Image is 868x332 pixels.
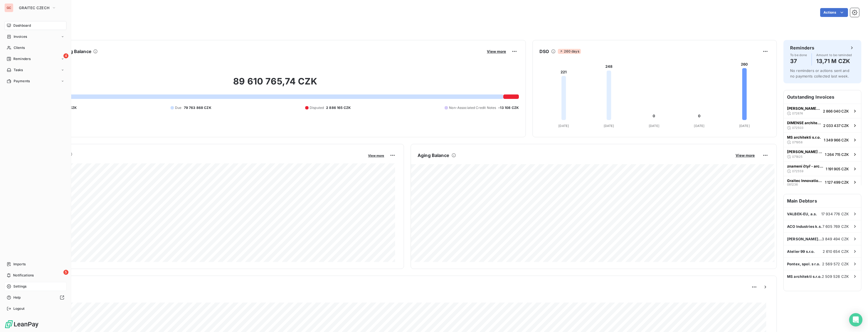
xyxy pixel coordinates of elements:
[4,282,66,291] a: Settings
[498,105,519,110] span: -13 108 CZK
[63,53,68,58] span: 4
[784,147,861,161] button: [PERSON_NAME] PROJECT a.s.0718251 264 715 CZK
[784,133,861,147] button: MS architekti s.r.o.0719581 349 966 CZK
[823,249,849,254] span: 2 610 654 CZK
[14,34,27,39] span: Invoices
[822,262,849,266] span: 2 569 572 CZK
[485,49,508,54] button: View more
[787,212,817,216] span: VALBEK-EU, a.s.
[4,77,66,86] a: Payments
[787,224,822,229] span: ACO Industries k.s.
[787,262,820,266] span: Pontex, spol. s r.o.
[4,32,66,41] a: Invoices
[787,106,821,111] span: [PERSON_NAME], s.r.o.
[418,152,449,159] h6: Aging Balance
[558,49,581,54] span: 260 days
[825,180,849,184] span: 1 127 499 CZK
[784,90,861,104] h6: Outstanding Invoices
[13,262,26,267] span: Imports
[736,153,755,158] span: View more
[792,141,803,144] span: 071958
[792,112,803,115] span: 072674
[63,270,68,275] span: 5
[326,105,351,110] span: 2 886 165 CZK
[694,124,704,128] tspan: [DATE]
[822,237,849,241] span: 3 849 494 CZK
[19,6,50,10] span: GRAITEC CZECH
[449,105,496,110] span: Non-Associated Credit Notes
[792,169,803,173] span: 072559
[13,306,24,311] span: Logout
[4,293,66,302] a: Help
[824,138,849,142] span: 1 349 966 CZK
[787,149,823,154] span: [PERSON_NAME] PROJECT a.s.
[784,194,861,208] h6: Main Debtors
[604,124,614,128] tspan: [DATE]
[787,164,823,168] span: znamení čtyř - architekti s.r.o.
[13,56,31,61] span: Reminders
[310,105,324,110] span: Disputed
[821,212,849,216] span: 17 934 776 CZK
[13,295,21,300] span: Help
[849,313,862,326] div: Open Intercom Messenger
[790,68,849,78] span: No reminders or actions sent and no payments collected last week.
[175,105,181,110] span: Due
[4,320,39,329] img: Logo LeanPay
[13,23,31,28] span: Dashboard
[825,152,849,157] span: 1 264 715 CZK
[184,105,211,110] span: 79 763 868 CZK
[13,273,34,278] span: Notifications
[787,237,822,241] span: [PERSON_NAME], s.r.o.
[823,109,849,113] span: 2 866 040 CZK
[649,124,659,128] tspan: [DATE]
[368,154,384,158] span: View more
[790,44,814,51] h6: Reminders
[787,121,821,125] span: DIMENSE architects v.o.s.
[739,124,750,128] tspan: [DATE]
[31,76,519,93] h2: 89 610 765,74 CZK
[787,135,821,139] span: MS architekti s.r.o.
[14,79,30,84] span: Payments
[820,8,848,17] button: Actions
[366,153,386,158] button: View more
[816,57,852,66] h4: 13,71 M CZK
[4,66,66,74] a: Tasks
[784,118,861,133] button: DIMENSE architects v.o.s.0725032 033 437 CZK
[784,176,861,188] button: Graitec Innovation SAS0812361 127 499 CZK
[822,274,849,279] span: 2 509 526 CZK
[734,153,756,158] button: View more
[784,161,861,176] button: znamení čtyř - architekti s.r.o.0725591 191 905 CZK
[787,249,815,254] span: Atelier 99 s.r.o.
[487,49,506,54] span: View more
[790,57,807,66] h4: 37
[539,48,549,55] h6: DSO
[4,43,66,52] a: Clients
[784,104,861,118] button: [PERSON_NAME], s.r.o.0726742 866 040 CZK
[14,68,23,73] span: Tasks
[31,158,364,163] span: Monthly Revenue
[14,45,25,50] span: Clients
[787,178,823,183] span: Graitec Innovation SAS
[4,260,66,269] a: Imports
[787,274,822,279] span: MS architekti s.r.o.
[4,3,13,12] div: GC
[823,123,849,128] span: 2 033 437 CZK
[558,124,569,128] tspan: [DATE]
[4,54,66,63] a: 4Reminders
[822,224,849,229] span: 7 605 769 CZK
[13,284,26,289] span: Settings
[790,53,807,57] span: To be done
[816,53,852,57] span: Amount to be reminded
[792,155,803,158] span: 071825
[4,21,66,30] a: Dashboard
[792,126,803,129] span: 072503
[787,183,798,186] span: 081236
[826,167,849,171] span: 1 191 905 CZK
